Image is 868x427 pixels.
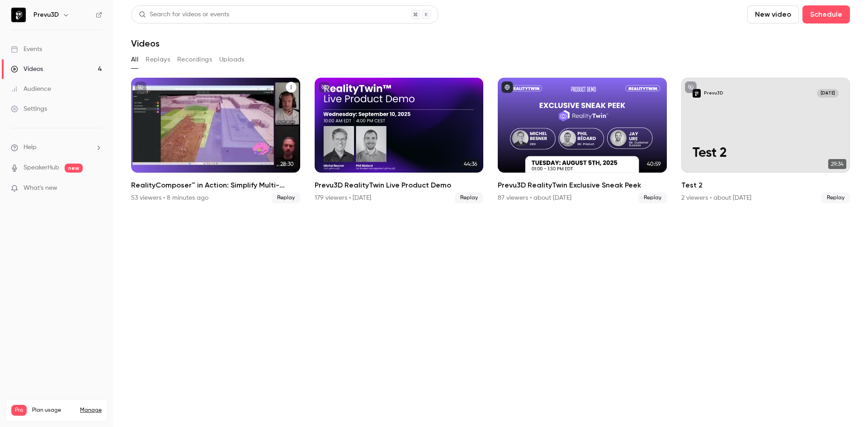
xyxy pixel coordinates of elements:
[461,159,480,169] span: 44:36
[80,407,102,414] a: Manage
[644,159,663,169] span: 40:59
[11,405,27,416] span: Pro
[817,89,839,98] span: [DATE]
[131,52,138,67] button: All
[315,78,484,203] li: Prevu3D RealityTwin Live Product Demo
[501,81,513,93] button: published
[11,143,102,152] li: help-dropdown-opener
[11,84,51,94] div: Audience
[278,159,297,169] span: 28:30
[498,180,667,191] h2: Prevu3D RealityTwin Exclusive Sneak Peek
[747,5,799,23] button: New video
[65,164,83,173] span: new
[272,192,300,203] span: Replay
[681,78,850,203] li: Test 2
[24,183,57,193] span: What's new
[704,90,723,96] p: Prevu3D
[131,78,300,203] a: 28:30RealityComposer™ in Action: Simplify Multi-Source Scans into One Visual Twin53 viewers • 8 m...
[315,180,484,191] h2: Prevu3D RealityTwin Live Product Demo
[32,407,75,414] span: Plan usage
[693,146,839,161] p: Test 2
[681,180,850,191] h2: Test 2
[681,193,751,202] div: 2 viewers • about [DATE]
[131,78,850,203] ul: Videos
[693,89,701,98] img: Test 2
[498,78,667,203] li: Prevu3D RealityTwin Exclusive Sneak Peek
[139,10,229,19] div: Search for videos or events
[135,81,146,93] button: unpublished
[11,8,26,22] img: Prevu3D
[455,192,483,203] span: Replay
[11,45,42,54] div: Events
[24,163,59,173] a: SpeakerHub
[821,192,850,203] span: Replay
[33,10,59,19] h6: Prevu3D
[498,78,667,203] a: 40:59Prevu3D RealityTwin Exclusive Sneak Peek87 viewers • about [DATE]Replay
[91,184,102,192] iframe: Noticeable Trigger
[131,193,208,202] div: 53 viewers • 8 minutes ago
[219,52,245,67] button: Uploads
[685,81,697,93] button: unpublished
[315,78,484,203] a: 44:36Prevu3D RealityTwin Live Product Demo179 viewers • [DATE]Replay
[318,81,330,93] button: unpublished
[131,78,300,203] li: RealityComposer™ in Action: Simplify Multi-Source Scans into One Visual Twin
[24,143,37,152] span: Help
[681,78,850,203] a: Test 2Prevu3D[DATE]Test 229:34Test 22 viewers • about [DATE]Replay
[11,65,43,74] div: Videos
[177,52,212,67] button: Recordings
[828,159,846,169] span: 29:34
[131,5,850,422] section: Videos
[131,180,300,191] h2: RealityComposer™ in Action: Simplify Multi-Source Scans into One Visual Twin
[315,193,371,202] div: 179 viewers • [DATE]
[802,5,850,23] button: Schedule
[131,38,160,49] h1: Videos
[498,193,571,202] div: 87 viewers • about [DATE]
[638,192,667,203] span: Replay
[146,52,170,67] button: Replays
[11,104,47,113] div: Settings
